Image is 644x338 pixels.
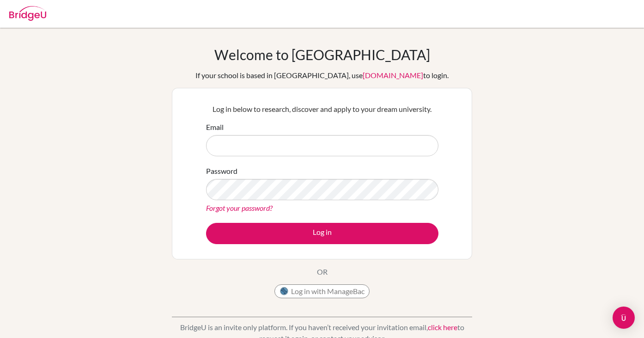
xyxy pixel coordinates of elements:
a: [DOMAIN_NAME] [363,71,423,80]
div: Open Intercom Messenger [613,307,635,329]
p: Log in below to research, discover and apply to your dream university. [206,104,438,115]
label: Password [206,166,237,177]
button: Log in [206,223,438,244]
label: Email [206,122,224,133]
p: OR [317,266,328,277]
button: Log in with ManageBac [274,284,370,298]
a: click here [428,323,457,332]
h1: Welcome to [GEOGRAPHIC_DATA] [214,46,430,63]
img: Bridge-U [9,6,46,21]
div: If your school is based in [GEOGRAPHIC_DATA], use to login. [195,70,449,81]
a: Forgot your password? [206,203,273,212]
